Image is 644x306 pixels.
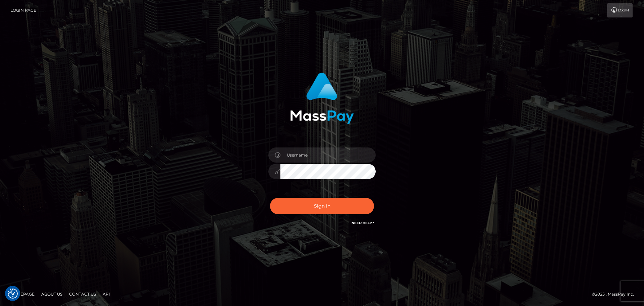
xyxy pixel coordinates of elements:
[39,289,65,299] a: About Us
[8,289,18,299] button: Consent Preferences
[592,291,639,298] div: © 2025 , MassPay Inc.
[270,198,374,214] button: Sign in
[66,289,99,299] a: Contact Us
[100,289,113,299] a: API
[290,73,354,124] img: MassPay Login
[7,289,37,299] a: Homepage
[352,221,374,225] a: Need Help?
[8,289,18,299] img: Revisit consent button
[10,3,36,17] a: Login Page
[607,3,633,17] a: Login
[280,147,376,163] input: Username...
